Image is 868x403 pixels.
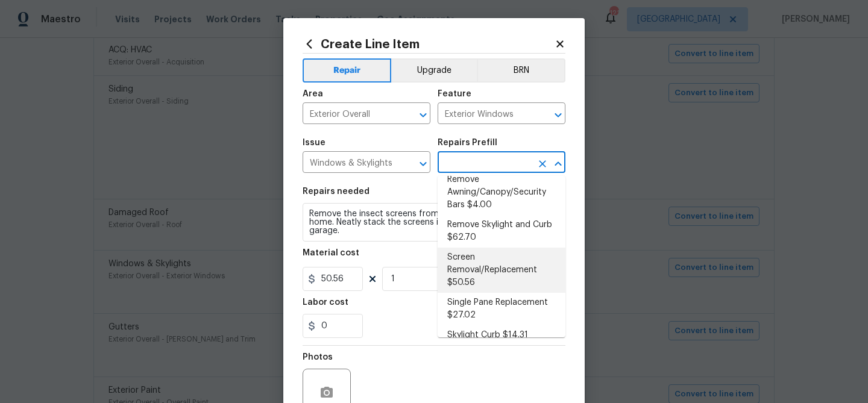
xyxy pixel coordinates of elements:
[303,58,391,83] button: Repair
[438,325,565,345] li: Skylight Curb $14.31
[534,155,551,172] button: Clear
[438,293,565,325] li: Single Pane Replacement $27.02
[438,90,471,98] h5: Feature
[303,298,348,307] h5: Labor cost
[438,170,565,215] li: Remove Awning/Canopy/Security Bars $4.00
[303,37,555,51] h2: Create Line Item
[303,249,359,257] h5: Material cost
[391,58,477,83] button: Upgrade
[415,107,432,123] button: Open
[415,155,432,172] button: Open
[550,107,567,123] button: Open
[303,203,565,242] textarea: Remove the insect screens from all of the windows on the home. Neatly stack the screens in discre...
[438,248,565,293] li: Screen Removal/Replacement $50.56
[303,187,370,196] h5: Repairs needed
[477,58,565,83] button: BRN
[303,353,333,361] h5: Photos
[438,139,497,147] h5: Repairs Prefill
[303,90,323,98] h5: Area
[550,155,567,172] button: Close
[438,215,565,248] li: Remove Skylight and Curb $62.70
[303,139,325,147] h5: Issue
